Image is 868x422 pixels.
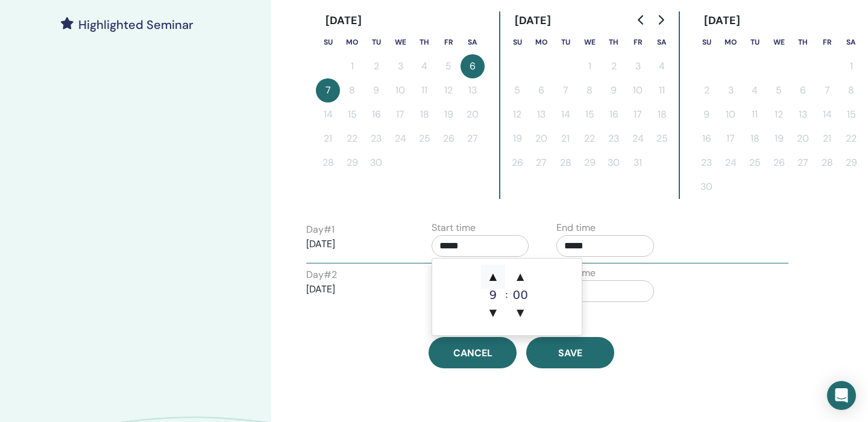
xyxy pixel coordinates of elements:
[839,127,863,151] button: 22
[340,54,364,78] button: 1
[626,102,650,127] button: 17
[839,30,863,54] th: Saturday
[481,301,505,325] span: ▼
[388,30,412,54] th: Wednesday
[436,54,461,78] button: 5
[505,11,561,30] div: [DATE]
[316,102,340,127] button: 14
[650,102,674,127] button: 18
[508,265,532,289] span: ▲
[553,102,577,127] button: 14
[306,222,335,237] label: Day # 1
[626,54,650,78] button: 3
[412,102,436,127] button: 18
[505,265,508,325] div: :
[388,78,412,102] button: 10
[767,30,791,54] th: Wednesday
[306,268,337,282] label: Day # 2
[364,54,388,78] button: 2
[388,54,412,78] button: 3
[340,127,364,151] button: 22
[316,127,340,151] button: 21
[78,17,193,32] h4: Highlighted Seminar
[791,151,815,175] button: 27
[743,30,767,54] th: Tuesday
[791,127,815,151] button: 20
[340,30,364,54] th: Monday
[508,301,532,325] span: ▼
[505,30,529,54] th: Sunday
[461,127,485,151] button: 27
[815,102,839,127] button: 14
[694,78,719,102] button: 2
[626,78,650,102] button: 10
[364,151,388,175] button: 30
[526,337,614,368] button: Save
[412,30,436,54] th: Thursday
[815,78,839,102] button: 7
[553,30,577,54] th: Tuesday
[602,127,626,151] button: 23
[719,30,743,54] th: Monday
[453,347,492,359] span: Cancel
[626,30,650,54] th: Friday
[791,30,815,54] th: Thursday
[316,11,372,30] div: [DATE]
[553,127,577,151] button: 21
[602,54,626,78] button: 2
[743,151,767,175] button: 25
[553,151,577,175] button: 28
[340,102,364,127] button: 15
[632,8,651,32] button: Go to previous month
[839,54,863,78] button: 1
[650,78,674,102] button: 11
[316,151,340,175] button: 28
[719,78,743,102] button: 3
[602,30,626,54] th: Thursday
[694,30,719,54] th: Sunday
[529,151,553,175] button: 27
[815,30,839,54] th: Friday
[461,30,485,54] th: Saturday
[719,151,743,175] button: 24
[815,151,839,175] button: 28
[316,78,340,102] button: 7
[827,381,856,410] div: Open Intercom Messenger
[577,30,602,54] th: Wednesday
[388,127,412,151] button: 24
[505,102,529,127] button: 12
[340,151,364,175] button: 29
[694,175,719,199] button: 30
[650,30,674,54] th: Saturday
[461,78,485,102] button: 13
[505,78,529,102] button: 5
[436,102,461,127] button: 19
[412,54,436,78] button: 4
[481,289,505,301] div: 9
[436,78,461,102] button: 12
[602,78,626,102] button: 9
[694,151,719,175] button: 23
[650,127,674,151] button: 25
[461,102,485,127] button: 20
[505,151,529,175] button: 26
[626,127,650,151] button: 24
[815,127,839,151] button: 21
[529,127,553,151] button: 20
[306,282,404,297] p: [DATE]
[340,78,364,102] button: 8
[791,78,815,102] button: 6
[602,151,626,175] button: 30
[602,102,626,127] button: 16
[743,127,767,151] button: 18
[436,30,461,54] th: Friday
[412,127,436,151] button: 25
[529,78,553,102] button: 6
[364,102,388,127] button: 16
[839,102,863,127] button: 15
[529,102,553,127] button: 13
[767,78,791,102] button: 5
[694,102,719,127] button: 9
[364,30,388,54] th: Tuesday
[839,78,863,102] button: 8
